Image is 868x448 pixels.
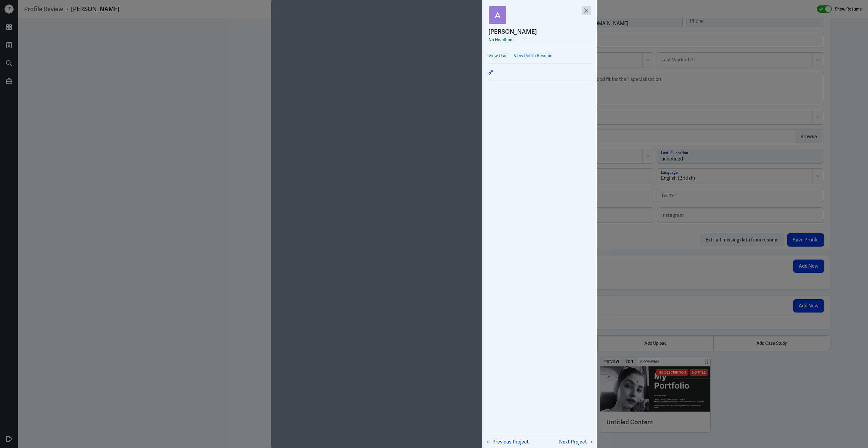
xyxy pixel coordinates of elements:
[489,27,591,36] a: [PERSON_NAME]
[514,53,552,59] a: View Public Resume
[485,438,529,446] button: Previous Project
[489,27,537,36] div: [PERSON_NAME]
[489,53,508,59] a: View User
[489,6,507,24] img: Ankita Chakraborty
[489,36,591,43] div: No Headline
[559,438,594,446] button: Next Project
